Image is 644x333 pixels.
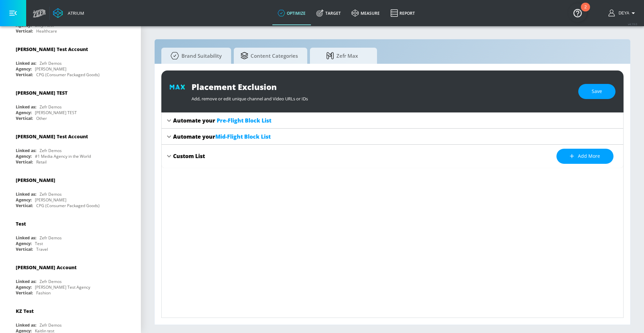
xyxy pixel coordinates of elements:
[11,216,130,254] div: TestLinked as:Zefr DemosAgency:TestVertical:Travel
[16,72,33,78] div: Vertical:
[16,241,32,246] div: Agency:
[616,11,629,15] span: login as: deya.mansell@zefr.com
[192,92,572,102] div: Add, remove or edit unique channel and Video URLs or IDs
[16,308,34,314] div: KZ Test
[16,104,36,110] div: Linked as:
[16,235,36,241] div: Linked as:
[11,41,130,79] div: [PERSON_NAME] Test AccountLinked as:Zefr DemosAgency:[PERSON_NAME]Vertical:CPG (Consumer Packaged...
[40,148,62,153] div: Zefr Demos
[53,8,84,18] a: Atrium
[317,48,368,64] span: Zefr Max
[16,66,32,72] div: Agency:
[65,10,84,16] div: Atrium
[40,60,62,66] div: Zefr Demos
[578,84,615,99] button: Save
[162,145,623,168] div: Custom ListAdd more
[35,284,90,290] div: [PERSON_NAME] Test Agency
[35,241,43,246] div: Test
[35,153,91,159] div: #1 Media Agency in the World
[16,203,33,208] div: Vertical:
[168,48,222,64] span: Brand Suitability
[628,22,637,26] span: v 4.19.0
[16,110,32,115] div: Agency:
[36,203,100,208] div: CPG (Consumer Packaged Goods)
[35,110,77,115] div: [PERSON_NAME] TEST
[16,191,36,197] div: Linked as:
[16,46,88,52] div: [PERSON_NAME] Test Account
[173,152,205,160] div: Custom List
[35,197,66,203] div: [PERSON_NAME]
[16,177,55,183] div: [PERSON_NAME]
[568,3,587,22] button: Open Resource Center, 2 new notifications
[16,284,32,290] div: Agency:
[16,90,67,96] div: [PERSON_NAME] TEST
[16,221,26,227] div: Test
[16,279,36,284] div: Linked as:
[570,152,600,160] span: Add more
[240,48,298,64] span: Content Categories
[11,85,130,123] div: [PERSON_NAME] TESTLinked as:Zefr DemosAgency:[PERSON_NAME] TESTVertical:Other
[40,104,62,110] div: Zefr Demos
[556,149,613,164] button: Add more
[16,115,33,121] div: Vertical:
[36,115,47,121] div: Other
[40,279,62,284] div: Zefr Demos
[36,246,48,252] div: Travel
[16,28,33,34] div: Vertical:
[36,72,100,78] div: CPG (Consumer Packaged Goods)
[173,133,271,140] div: Automate your
[36,159,47,165] div: Retail
[162,129,623,145] div: Automate yourMid-Flight Block List
[16,60,36,66] div: Linked as:
[16,264,76,271] div: [PERSON_NAME] Account
[40,235,62,241] div: Zefr Demos
[608,9,637,17] button: Deya
[11,172,130,210] div: [PERSON_NAME]Linked as:Zefr DemosAgency:[PERSON_NAME]Vertical:CPG (Consumer Packaged Goods)
[192,81,572,92] div: Placement Exclusion
[592,87,602,96] span: Save
[36,28,57,34] div: Healthcare
[16,246,33,252] div: Vertical:
[215,133,271,140] span: Mid-Flight Block List
[217,117,271,124] span: Pre-Flight Block List
[11,128,130,166] div: [PERSON_NAME] Test AccountLinked as:Zefr DemosAgency:#1 Media Agency in the WorldVertical:Retail
[16,133,88,140] div: [PERSON_NAME] Test Account
[584,7,587,16] div: 2
[346,1,385,25] a: measure
[385,1,420,25] a: Report
[16,322,36,328] div: Linked as:
[36,290,51,296] div: Fashion
[16,148,36,153] div: Linked as:
[40,191,62,197] div: Zefr Demos
[311,1,346,25] a: Target
[162,112,623,129] div: Automate your Pre-Flight Block List
[173,117,271,124] div: Automate your
[35,66,66,72] div: [PERSON_NAME]
[11,259,130,297] div: [PERSON_NAME] AccountLinked as:Zefr DemosAgency:[PERSON_NAME] Test AgencyVertical:Fashion
[272,1,311,25] a: optimize
[16,153,32,159] div: Agency:
[40,322,62,328] div: Zefr Demos
[16,197,32,203] div: Agency:
[16,290,33,296] div: Vertical:
[16,159,33,165] div: Vertical:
